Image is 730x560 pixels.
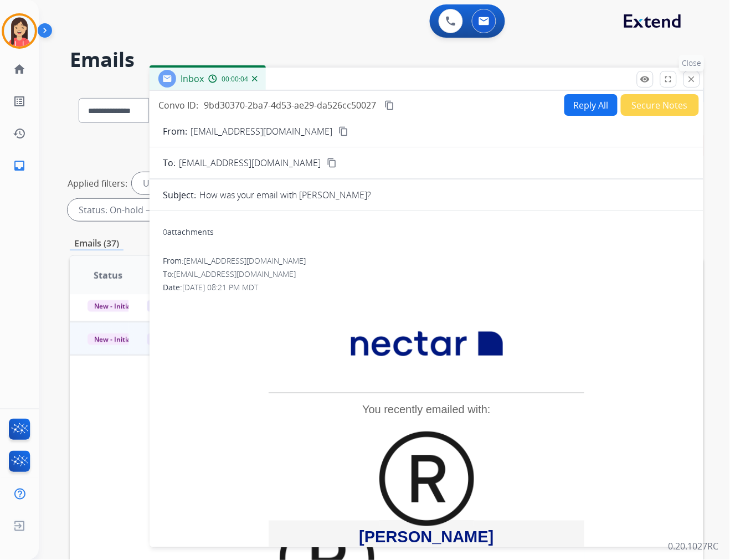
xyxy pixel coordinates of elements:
span: New - Initial [88,333,139,345]
mat-icon: history [13,127,26,140]
span: Warranty Ops [147,300,204,312]
mat-icon: content_copy [338,126,348,136]
mat-icon: content_copy [327,158,337,168]
div: Unassigned [132,172,203,194]
mat-icon: close [687,74,697,84]
div: From: [163,255,690,266]
span: New - Initial [88,300,139,312]
mat-icon: inbox [13,159,26,172]
h2: Emails [70,49,703,71]
p: From: [163,125,187,138]
span: Status [94,269,122,282]
span: [DATE] 08:21 PM MDT [182,282,258,292]
h2: [PERSON_NAME] [269,526,584,549]
mat-icon: list_alt [13,95,26,108]
img: Marion's profile photo [379,431,474,526]
span: [EMAIL_ADDRESS][DOMAIN_NAME] [184,255,306,266]
span: Warranty Ops [147,333,204,345]
p: Convo ID: [158,99,198,112]
mat-icon: remove_red_eye [640,74,650,84]
mat-icon: fullscreen [664,74,674,84]
img: Nectar logo [345,301,509,384]
div: Date: [163,282,690,293]
p: Subject: [163,188,196,202]
p: Emails (37) [70,237,124,250]
span: [EMAIL_ADDRESS][DOMAIN_NAME] [174,269,296,279]
div: attachments [163,227,214,238]
p: [EMAIL_ADDRESS][DOMAIN_NAME] [191,125,332,138]
span: 00:00:04 [222,75,248,84]
button: Close [683,71,700,88]
p: To: [163,156,176,169]
span: 9bd30370-2ba7-4d53-ae29-da526cc50027 [204,99,376,111]
mat-icon: home [13,63,26,76]
p: 0.20.1027RC [669,540,719,553]
div: Status: On-hold – Internal [68,199,212,221]
p: Applied filters: [68,177,127,190]
button: Reply All [564,94,618,116]
button: Secure Notes [621,94,699,116]
h1: You recently emailed with: [269,402,584,418]
mat-icon: content_copy [384,100,394,110]
span: [EMAIL_ADDRESS][DOMAIN_NAME] [179,156,321,169]
div: To: [163,269,690,280]
span: 0 [163,227,167,237]
p: Close [680,55,705,71]
img: avatar [4,16,35,47]
span: Inbox [181,73,204,85]
p: How was your email with [PERSON_NAME]? [199,188,371,202]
